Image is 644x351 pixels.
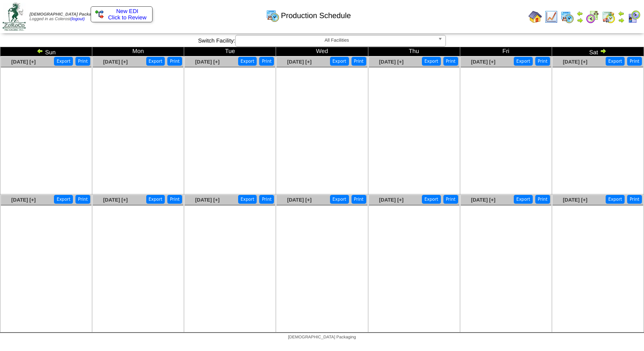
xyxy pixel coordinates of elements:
[288,335,356,340] span: [DEMOGRAPHIC_DATA] Packaging
[535,57,550,66] button: Print
[352,57,366,66] button: Print
[37,48,43,54] img: arrowleft.gif
[287,197,311,203] a: [DATE] [+]
[627,57,642,66] button: Print
[0,47,92,56] td: Sun
[606,195,625,204] button: Export
[195,197,220,203] a: [DATE] [+]
[379,59,403,65] a: [DATE] [+]
[266,9,279,22] img: calendarprod.gif
[259,57,274,66] button: Print
[103,197,128,203] a: [DATE] [+]
[577,10,583,17] img: arrowleft.gif
[600,48,606,54] img: arrowright.gif
[563,59,588,65] a: [DATE] [+]
[238,195,257,204] button: Export
[577,17,583,24] img: arrowright.gif
[75,195,90,204] button: Print
[586,10,599,24] img: calendarblend.gif
[11,197,36,203] a: [DATE] [+]
[30,12,100,17] span: [DEMOGRAPHIC_DATA] Packaging
[146,195,165,204] button: Export
[95,10,104,19] img: ediSmall.gif
[514,57,533,66] button: Export
[422,195,441,204] button: Export
[606,57,625,66] button: Export
[239,35,435,45] span: All Facilities
[627,195,642,204] button: Print
[281,11,351,20] span: Production Schedule
[167,57,182,66] button: Print
[627,10,641,24] img: calendarcustomer.gif
[368,47,460,56] td: Thu
[95,8,148,21] a: New EDI Click to Review
[3,3,26,31] img: zoroco-logo-small.webp
[471,197,495,203] a: [DATE] [+]
[545,10,558,24] img: line_graph.gif
[11,59,36,65] a: [DATE] [+]
[54,57,73,66] button: Export
[529,10,542,24] img: home.gif
[602,10,615,24] img: calendarinout.gif
[561,10,574,24] img: calendarprod.gif
[443,57,458,66] button: Print
[184,47,276,56] td: Tue
[552,47,644,56] td: Sat
[54,195,73,204] button: Export
[92,47,184,56] td: Mon
[618,17,625,24] img: arrowright.gif
[75,57,90,66] button: Print
[618,10,625,17] img: arrowleft.gif
[535,195,550,204] button: Print
[563,197,588,203] a: [DATE] [+]
[103,59,128,65] a: [DATE] [+]
[330,57,349,66] button: Export
[116,8,139,14] span: New EDI
[287,59,311,65] a: [DATE] [+]
[259,195,274,204] button: Print
[238,57,257,66] button: Export
[330,195,349,204] button: Export
[167,195,182,204] button: Print
[443,195,458,204] button: Print
[276,47,368,56] td: Wed
[70,17,85,21] a: (logout)
[422,57,441,66] button: Export
[460,47,552,56] td: Fri
[195,59,220,65] a: [DATE] [+]
[95,14,148,21] span: Click to Review
[471,59,495,65] a: [DATE] [+]
[352,195,366,204] button: Print
[379,197,403,203] a: [DATE] [+]
[514,195,533,204] button: Export
[146,57,165,66] button: Export
[30,12,100,21] span: Logged in as Colerost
